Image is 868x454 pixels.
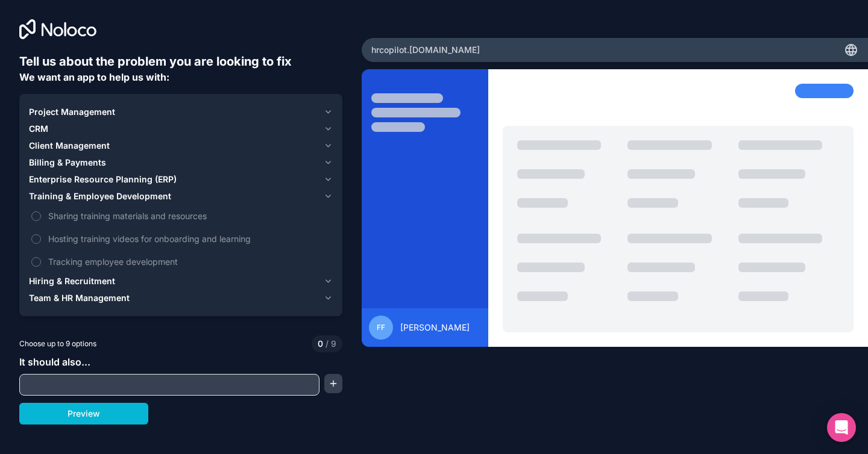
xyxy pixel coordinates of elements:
[29,205,333,273] div: Training & Employee Development
[827,413,856,442] div: Open Intercom Messenger
[29,292,130,304] span: Team & HR Management
[400,322,470,334] span: [PERSON_NAME]
[48,255,330,268] span: Tracking employee development
[325,338,329,349] span: /
[371,44,480,56] span: hrcopilot .[DOMAIN_NAME]
[19,53,342,70] h6: Tell us about the problem you are looking to fix
[19,71,169,83] span: We want an app to help us with:
[29,104,333,120] button: Project Management
[48,232,330,245] span: Hosting training videos for onboarding and learning
[318,338,323,350] span: 0
[29,171,333,188] button: Enterprise Resource Planning (ERP)
[29,188,333,205] button: Training & Employee Development
[19,338,96,349] span: Choose up to 9 options
[29,137,333,154] button: Client Management
[29,154,333,171] button: Billing & Payments
[377,323,385,332] span: FF
[19,356,90,368] span: It should also...
[323,338,336,350] span: 9
[48,210,330,222] span: Sharing training materials and resources
[29,273,333,290] button: Hiring & Recruitment
[29,140,110,152] span: Client Management
[29,120,333,137] button: CRM
[19,403,148,424] button: Preview
[31,234,41,244] button: Hosting training videos for onboarding and learning
[29,290,333,306] button: Team & HR Management
[29,190,171,202] span: Training & Employee Development
[29,157,106,169] span: Billing & Payments
[31,257,41,267] button: Tracking employee development
[29,275,115,287] span: Hiring & Recruitment
[29,123,48,135] span: CRM
[31,211,41,221] button: Sharing training materials and resources
[29,173,177,185] span: Enterprise Resource Planning (ERP)
[29,106,115,118] span: Project Management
